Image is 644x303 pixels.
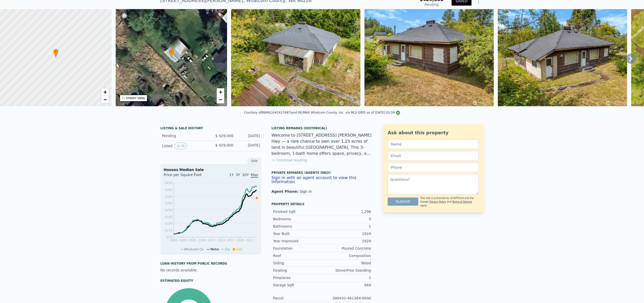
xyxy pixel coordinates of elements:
[322,246,371,251] div: Poured Concrete
[160,268,261,273] div: No records available.
[242,173,249,177] span: 10Y
[271,132,373,157] div: Welcome to [STREET_ADDRESS] [PERSON_NAME] Hwy — a rare chance to own over 1.25 acres of land in b...
[169,50,174,54] span: •
[273,283,322,288] div: Garage Sqft
[164,167,258,172] div: Houses Median Sale
[322,275,371,280] div: 1
[364,9,494,106] img: Sale: 167382578 Parcel: 102678611
[217,88,224,96] a: Zoom in
[246,239,254,242] tspan: 2023
[219,89,222,95] span: +
[247,158,261,164] div: Sale
[388,139,479,149] input: Name
[165,215,172,219] tspan: $205
[388,129,479,136] div: Ask about this property
[273,261,322,266] div: Siding
[430,200,446,203] a: Privacy Policy
[162,133,207,138] div: Pending
[452,200,472,203] a: Terms of Service
[322,296,371,301] div: 390432-461364-0000
[396,111,400,115] img: NWMLS Logo
[271,126,373,130] div: Listing Remarks (Historical)
[101,96,109,103] a: Zoom out
[388,163,479,172] input: Phone
[165,188,172,192] tspan: $385
[229,173,234,177] span: 1Y
[165,229,172,232] tspan: $115
[237,143,260,149] div: [DATE]
[322,209,371,214] div: 1,296
[170,239,178,242] tspan: 2000
[420,197,479,207] div: This site is protected by reCAPTCHA and the Google and apply.
[165,195,172,199] tspan: $340
[271,171,373,176] div: Private Remarks (Agents Only)
[244,111,400,114] div: Courtesy of NWMLS (#2417497) and RE/MAX Whatcom County, Inc. via MLS GRID as of [DATE] 01:59
[101,88,109,96] a: Zoom in
[237,133,260,138] div: [DATE]
[227,239,235,242] tspan: 2017
[215,143,233,147] span: $ 429,000
[184,248,204,251] span: Whatcom Co.
[165,222,172,225] tspan: $160
[236,173,240,177] span: 3Y
[322,224,371,229] div: 1
[179,239,187,242] tspan: 2003
[271,202,373,206] div: Property details
[199,239,206,242] tspan: 2008
[225,248,230,251] span: Zip
[271,176,373,184] button: Sign in with an agent account to view this information
[419,2,443,7] div: Pending
[273,224,322,229] div: Bathrooms
[160,262,261,266] div: Loan history from public records
[169,49,174,58] div: •
[236,239,244,242] tspan: 2020
[271,158,307,163] button: Continue reading
[165,208,172,212] tspan: $250
[388,151,479,161] input: Email
[273,231,322,236] div: Year Built
[300,189,312,193] button: Sign In
[160,279,261,283] div: Estimated Equity
[217,96,224,103] a: Zoom out
[231,9,360,106] img: Sale: 167382578 Parcel: 102678611
[273,217,322,222] div: Bedrooms
[388,198,418,206] button: Submit
[175,143,187,149] button: View historical data
[210,248,219,251] span: Metro
[53,50,58,54] span: •
[273,253,322,258] div: Roof
[322,231,371,236] div: 1924
[322,217,371,222] div: 3
[219,96,222,103] span: −
[322,261,371,266] div: Wood
[208,239,216,242] tspan: 2011
[273,296,322,301] div: Parcel
[103,89,107,95] span: +
[273,209,322,214] div: Finished Sqft
[160,126,261,131] div: LISTING & SALE HISTORY
[273,275,322,280] div: Fireplaces
[322,268,371,273] div: Stove/Free Standing
[53,49,58,58] div: •
[217,239,225,242] tspan: 2014
[162,143,207,149] div: Listed
[215,134,233,138] span: $ 429,000
[251,173,258,178] span: Max
[322,283,371,288] div: 864
[498,9,627,106] img: Sale: 167382578 Parcel: 102678611
[189,239,197,242] tspan: 2005
[126,96,145,100] div: STREET VIEW
[165,181,172,185] tspan: $432
[103,96,107,103] span: −
[164,172,211,180] div: Price per Square Foot
[273,239,322,244] div: Year Improved
[236,248,243,251] span: Sale
[322,239,371,244] div: 1924
[167,235,172,239] tspan: $70
[322,253,371,258] div: Composition
[271,189,300,193] span: Agent Phone:
[165,202,172,205] tspan: $295
[273,246,322,251] div: Foundation
[273,268,322,273] div: Heating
